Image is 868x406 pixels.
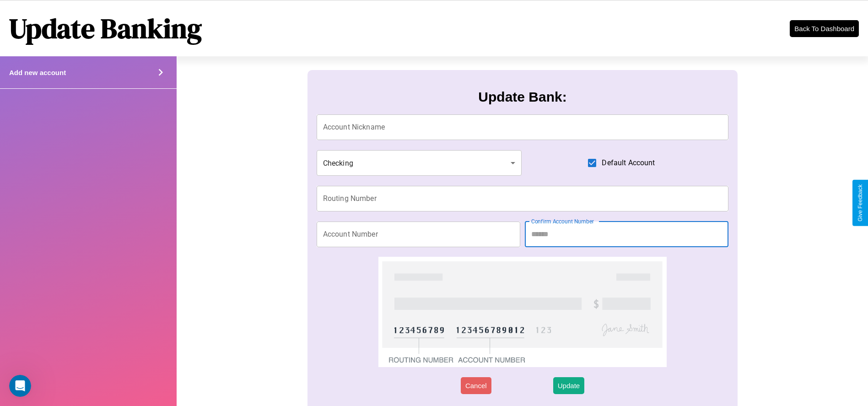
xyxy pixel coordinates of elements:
[531,217,594,225] label: Confirm Account Number
[317,150,522,176] div: Checking
[857,184,863,222] div: Give Feedback
[9,69,66,76] h4: Add new account
[461,377,491,394] button: Cancel
[790,20,859,37] button: Back To Dashboard
[378,257,667,367] img: check
[602,157,655,168] span: Default Account
[9,375,31,397] iframe: Intercom live chat
[553,377,584,394] button: Update
[478,89,566,105] h3: Update Bank:
[9,10,202,47] h1: Update Banking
